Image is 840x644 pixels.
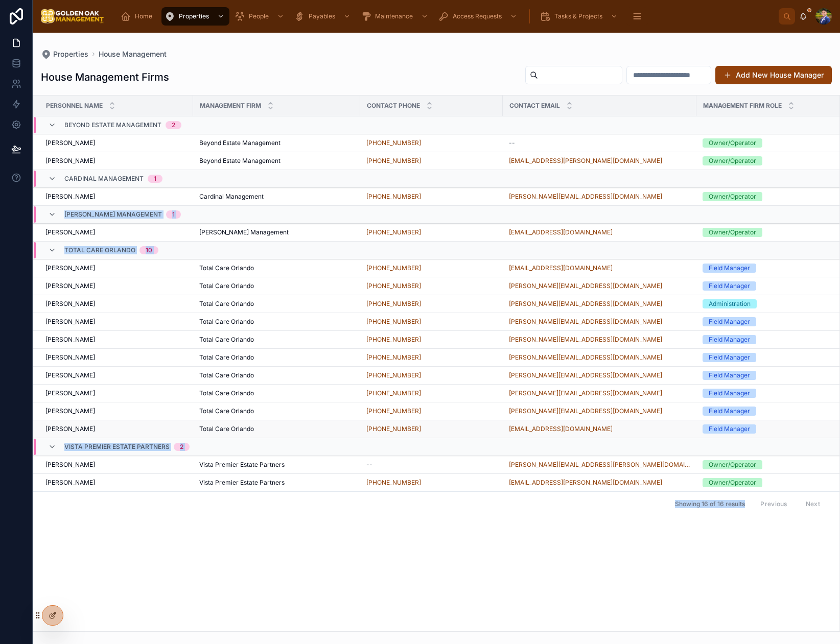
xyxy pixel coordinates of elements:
[709,264,750,273] div: Field Manager
[366,389,421,397] a: [PHONE_NUMBER]
[366,157,421,165] a: [PHONE_NUMBER]
[366,461,497,469] a: --
[367,102,420,110] span: Contact Phone
[709,460,756,469] div: Owner/Operator
[199,336,354,344] a: Total Care Orlando
[53,49,88,59] span: Properties
[199,461,285,469] span: Vista Premier Estate Partners
[64,175,144,183] span: Cardinal Management
[199,425,254,433] span: Total Care Orlando
[509,282,690,290] a: [PERSON_NAME][EMAIL_ADDRESS][DOMAIN_NAME]
[231,7,289,26] a: People
[709,389,750,398] div: Field Manager
[509,157,662,165] a: [EMAIL_ADDRESS][PERSON_NAME][DOMAIN_NAME]
[64,121,161,129] span: Beyond Estate Management
[509,353,690,362] a: [PERSON_NAME][EMAIL_ADDRESS][DOMAIN_NAME]
[45,407,187,415] a: [PERSON_NAME]
[709,371,750,380] div: Field Manager
[45,193,187,201] a: [PERSON_NAME]
[509,407,690,415] a: [PERSON_NAME][EMAIL_ADDRESS][DOMAIN_NAME]
[199,318,354,326] a: Total Care Orlando
[709,335,750,344] div: Field Manager
[64,246,135,254] span: Total Care Orlando
[366,371,497,379] a: [PHONE_NUMBER]
[509,157,690,165] a: [EMAIL_ADDRESS][PERSON_NAME][DOMAIN_NAME]
[45,371,95,379] span: [PERSON_NAME]
[509,318,662,326] a: [PERSON_NAME][EMAIL_ADDRESS][DOMAIN_NAME]
[135,12,152,20] span: Home
[199,425,354,433] a: Total Care Orlando
[45,264,95,272] span: [PERSON_NAME]
[199,353,254,362] span: Total Care Orlando
[453,12,502,20] span: Access Requests
[199,228,354,236] a: [PERSON_NAME] Management
[366,353,497,362] a: [PHONE_NUMBER]
[509,389,662,397] a: [PERSON_NAME][EMAIL_ADDRESS][DOMAIN_NAME]
[45,318,95,326] span: [PERSON_NAME]
[45,461,187,469] a: [PERSON_NAME]
[199,139,354,147] a: Beyond Estate Management
[509,300,662,308] a: [PERSON_NAME][EMAIL_ADDRESS][DOMAIN_NAME]
[709,478,756,487] div: Owner/Operator
[99,49,167,59] a: House Management
[375,12,413,20] span: Maintenance
[199,389,354,397] a: Total Care Orlando
[291,7,356,26] a: Payables
[45,425,187,433] a: [PERSON_NAME]
[199,407,354,415] a: Total Care Orlando
[199,264,254,272] span: Total Care Orlando
[45,300,187,308] a: [PERSON_NAME]
[200,102,261,110] span: Management Firm
[199,479,354,487] a: Vista Premier Estate Partners
[366,228,497,236] a: [PHONE_NUMBER]
[46,102,103,110] span: Personnel Name
[199,300,354,308] a: Total Care Orlando
[161,7,229,26] a: Properties
[366,407,497,415] a: [PHONE_NUMBER]
[509,228,613,236] a: [EMAIL_ADDRESS][DOMAIN_NAME]
[509,228,690,236] a: [EMAIL_ADDRESS][DOMAIN_NAME]
[45,479,187,487] a: [PERSON_NAME]
[45,282,95,290] span: [PERSON_NAME]
[45,139,95,147] span: [PERSON_NAME]
[509,336,662,344] a: [PERSON_NAME][EMAIL_ADDRESS][DOMAIN_NAME]
[366,371,421,379] a: [PHONE_NUMBER]
[509,425,690,433] a: [EMAIL_ADDRESS][DOMAIN_NAME]
[509,264,690,272] a: [EMAIL_ADDRESS][DOMAIN_NAME]
[45,371,187,379] a: [PERSON_NAME]
[509,353,662,362] a: [PERSON_NAME][EMAIL_ADDRESS][DOMAIN_NAME]
[366,479,497,487] a: [PHONE_NUMBER]
[45,425,95,433] span: [PERSON_NAME]
[199,282,254,290] span: Total Care Orlando
[199,318,254,326] span: Total Care Orlando
[45,353,187,362] a: [PERSON_NAME]
[45,389,95,397] span: [PERSON_NAME]
[45,157,95,165] span: [PERSON_NAME]
[199,371,354,379] a: Total Care Orlando
[172,210,175,219] div: 1
[199,371,254,379] span: Total Care Orlando
[45,461,95,469] span: [PERSON_NAME]
[709,228,756,237] div: Owner/Operator
[45,157,187,165] a: [PERSON_NAME]
[509,193,690,201] a: [PERSON_NAME][EMAIL_ADDRESS][DOMAIN_NAME]
[45,300,95,308] span: [PERSON_NAME]
[509,371,690,379] a: [PERSON_NAME][EMAIL_ADDRESS][DOMAIN_NAME]
[199,407,254,415] span: Total Care Orlando
[509,479,690,487] a: [EMAIL_ADDRESS][PERSON_NAME][DOMAIN_NAME]
[45,228,187,236] a: [PERSON_NAME]
[309,12,335,20] span: Payables
[112,5,779,28] div: scrollable content
[715,66,832,84] a: Add New House Manager
[366,318,497,326] a: [PHONE_NUMBER]
[45,318,187,326] a: [PERSON_NAME]
[366,353,421,362] a: [PHONE_NUMBER]
[199,193,264,201] span: Cardinal Management
[709,424,750,434] div: Field Manager
[554,12,602,20] span: Tasks & Projects
[509,336,690,344] a: [PERSON_NAME][EMAIL_ADDRESS][DOMAIN_NAME]
[45,193,95,201] span: [PERSON_NAME]
[509,389,690,397] a: [PERSON_NAME][EMAIL_ADDRESS][DOMAIN_NAME]
[180,443,183,451] div: 2
[199,228,289,236] span: [PERSON_NAME] Management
